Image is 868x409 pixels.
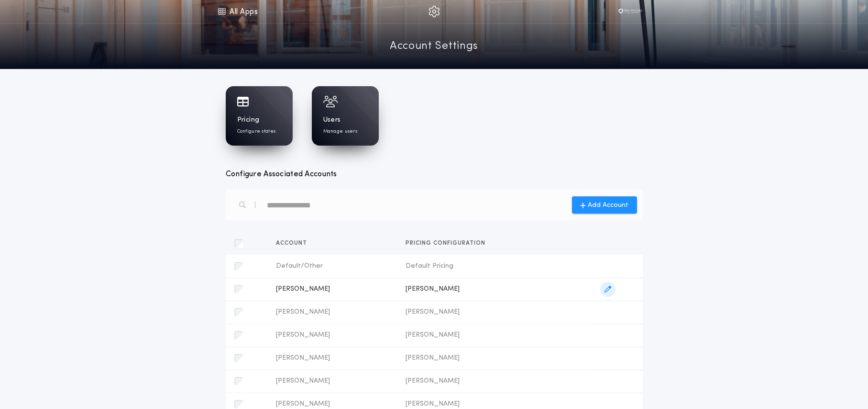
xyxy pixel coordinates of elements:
span: [PERSON_NAME] [276,330,390,340]
span: [PERSON_NAME] [406,399,585,409]
span: [PERSON_NAME] [406,307,585,317]
span: [PERSON_NAME] [276,399,390,409]
span: Add Account [588,200,628,210]
p: Manage users [323,128,357,135]
span: [PERSON_NAME] [406,330,585,340]
span: Default/Other [276,261,390,271]
span: [PERSON_NAME] [406,284,585,294]
a: Account Settings [390,38,478,55]
span: [PERSON_NAME] [406,376,585,386]
button: Add Account [572,196,637,214]
p: Configure states [237,128,276,135]
h3: Configure Associated Accounts [226,169,643,180]
span: Default Pricing [406,261,585,271]
span: [PERSON_NAME] [406,353,585,363]
span: Account [276,240,311,246]
span: [PERSON_NAME] [276,284,390,294]
span: [PERSON_NAME] [276,376,390,386]
a: PricingConfigure states [226,86,293,146]
span: [PERSON_NAME] [276,307,390,317]
img: vs-icon [616,7,645,16]
span: Pricing configuration [406,240,489,246]
h1: Users [323,115,341,125]
a: UsersManage users [312,86,379,146]
h1: Pricing [237,115,260,125]
img: img [429,6,440,17]
span: [PERSON_NAME] [276,353,390,363]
